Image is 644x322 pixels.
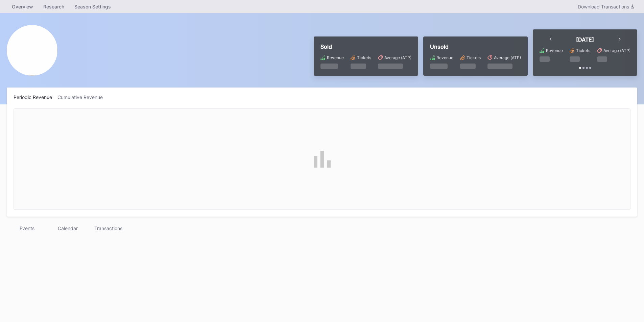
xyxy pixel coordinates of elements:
[88,223,128,233] div: Transactions
[546,48,563,53] div: Revenue
[576,36,594,43] div: [DATE]
[327,55,344,60] div: Revenue
[430,43,521,50] div: Unsold
[57,94,108,100] div: Cumulative Revenue
[576,48,590,53] div: Tickets
[357,55,371,60] div: Tickets
[603,48,630,53] div: Average (ATP)
[574,2,637,11] button: Download Transactions
[7,223,47,233] div: Events
[47,223,88,233] div: Calendar
[494,55,521,60] div: Average (ATP)
[14,94,57,100] div: Periodic Revenue
[7,2,38,11] a: Overview
[38,2,69,11] a: Research
[69,2,116,11] a: Season Settings
[578,4,634,9] div: Download Transactions
[320,43,411,50] div: Sold
[384,55,411,60] div: Average (ATP)
[467,55,481,60] div: Tickets
[436,55,453,60] div: Revenue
